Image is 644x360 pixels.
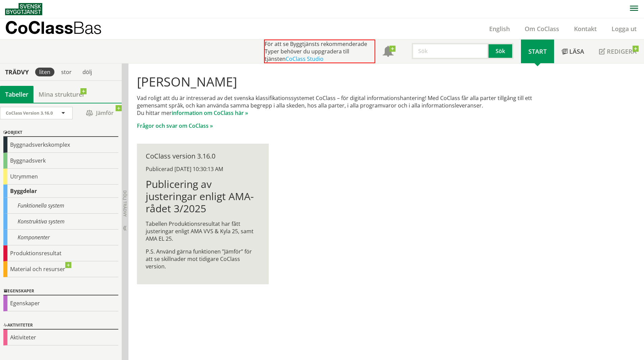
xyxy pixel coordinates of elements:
div: Egenskaper [3,295,118,311]
span: Start [528,47,547,55]
span: CoClass Version 3.16.0 [6,110,53,116]
span: Läsa [569,47,584,55]
button: Sök [488,43,514,59]
div: stor [57,68,76,76]
p: Vad roligt att du är intresserad av det svenska klassifikationssystemet CoClass – för digital inf... [137,94,552,117]
div: Objekt [3,129,118,137]
input: Sök [412,43,488,59]
h1: [PERSON_NAME] [137,74,552,89]
a: Redigera [592,40,644,63]
div: Aktiviteter [3,330,118,345]
span: Redigera [607,47,637,55]
div: Produktionsresultat [3,245,118,261]
div: Byggnadsverk [3,153,118,169]
div: Aktiviteter [3,321,118,330]
div: Material och resurser [3,261,118,277]
div: liten [35,68,54,76]
a: Kontakt [567,25,604,33]
img: Svensk Byggtjänst [5,3,42,15]
a: Läsa [554,40,592,63]
div: Publicerad [DATE] 10:30:13 AM [146,165,260,173]
a: English [482,25,517,33]
span: Notifikationer [383,47,393,57]
p: Tabellen Produktionsresultat har fått justeringar enligt AMA VVS & Kyla 25, samt AMA EL 25. [146,220,260,242]
div: För att se Byggtjänsts rekommenderade Typer behöver du uppgradera till tjänsten [264,40,375,63]
div: Trädvy [1,68,32,76]
div: Konstruktiva system [3,214,118,230]
a: Logga ut [604,25,644,33]
div: Komponenter [3,230,118,245]
a: Start [521,40,554,63]
div: dölj [78,68,96,76]
p: P.S. Använd gärna funktionen ”Jämför” för att se skillnader mot tidigare CoClass version. [146,248,260,270]
div: Funktionella system [3,198,118,214]
a: information om CoClass här » [172,109,248,117]
h1: Publicering av justeringar enligt AMA-rådet 3/2025 [146,178,260,215]
a: Frågor och svar om CoClass » [137,122,213,129]
div: CoClass version 3.16.0 [146,152,260,160]
div: Utrymmen [3,169,118,185]
a: CoClass Studio [286,55,324,63]
p: CoClass [5,24,102,31]
span: Jämför [79,107,120,119]
div: Byggnadsverkskomplex [3,137,118,153]
a: CoClassBas [5,18,116,39]
div: Egenskaper [3,287,118,295]
a: Om CoClass [517,25,567,33]
div: Byggdelar [3,185,118,198]
a: Mina strukturer [33,86,90,103]
span: Bas [73,18,102,38]
span: Dölj trädvy [122,190,128,217]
